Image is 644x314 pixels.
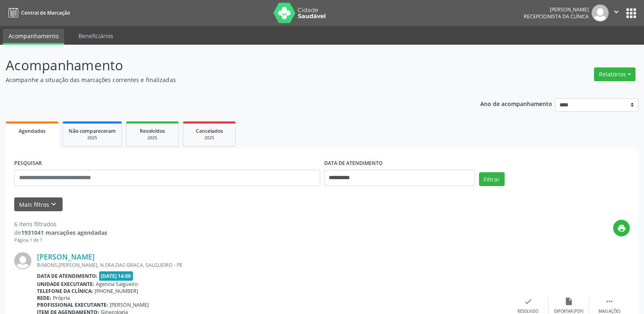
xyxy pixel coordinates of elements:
[69,128,116,134] span: Não compareceram
[14,220,107,228] div: 6 itens filtrados
[479,172,505,186] button: Filtrar
[21,229,107,236] strong: 1931041 marcações agendadas
[524,6,589,13] div: [PERSON_NAME]
[6,55,449,76] p: Acompanhamento
[3,29,64,45] a: Acompanhamento
[37,281,94,288] b: Unidade executante:
[613,220,630,236] button: print
[95,288,138,295] span: [PHONE_NUMBER]
[605,297,614,306] i: 
[110,301,149,308] span: [PERSON_NAME]
[37,252,95,261] a: [PERSON_NAME]
[612,7,621,16] i: 
[564,297,573,306] i: insert_drive_file
[524,297,533,306] i: check
[37,273,98,279] b: Data de atendimento:
[53,295,70,301] span: Própria
[624,6,638,20] button: apps
[14,157,42,170] label: PESQUISAR
[69,135,116,141] div: 2025
[609,4,624,22] button: 
[189,135,230,141] div: 2025
[6,6,70,19] a: Central de Marcação
[14,197,63,212] button: Mais filtroskeyboard_arrow_down
[37,295,51,301] b: Rede:
[617,224,626,233] i: print
[196,128,223,134] span: Cancelados
[21,9,70,16] span: Central de Marcação
[96,281,138,288] span: Agencia Salgueiro
[14,237,107,244] div: Página 1 de 1
[14,252,31,269] img: img
[480,98,552,108] p: Ano de acompanhamento
[14,228,107,237] div: de
[37,301,108,308] b: Profissional executante:
[140,128,165,134] span: Resolvidos
[37,288,93,295] b: Telefone da clínica:
[592,4,609,22] img: img
[132,135,173,141] div: 2025
[73,29,119,43] a: Beneficiários
[99,271,133,281] span: [DATE] 14:00
[524,13,589,20] span: Recepcionista da clínica
[49,200,58,209] i: keyboard_arrow_down
[594,67,635,81] button: Relatórios
[6,76,449,84] p: Acompanhe a situação das marcações correntes e finalizadas
[19,128,46,134] span: Agendados
[37,262,508,269] div: R/MONS.[PERSON_NAME], N.SRA.DAS GRACA, SALGUEIRO - PE
[324,157,383,170] label: DATA DE ATENDIMENTO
